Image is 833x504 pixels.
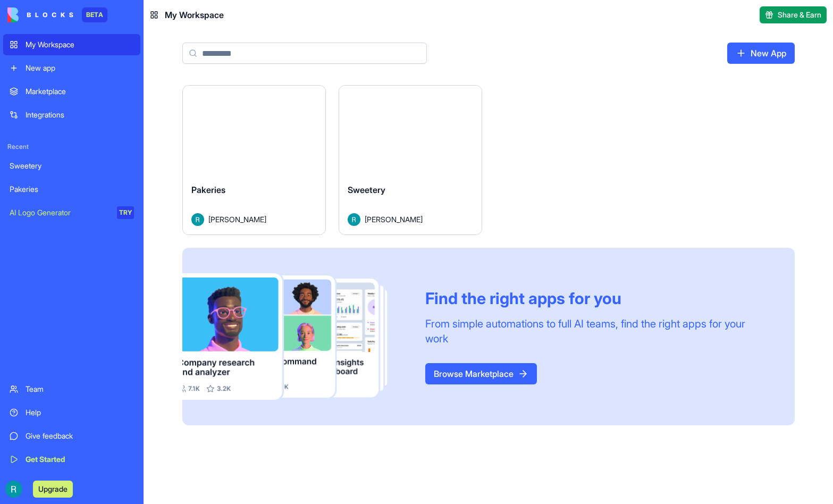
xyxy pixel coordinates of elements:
a: New app [3,57,140,79]
img: Avatar [348,213,360,226]
span: Share & Earn [778,10,821,20]
div: From simple automations to full AI teams, find the right apps for your work [425,316,769,346]
a: Team [3,379,140,400]
span: Recent [3,142,140,151]
div: Sweetery [10,161,134,171]
div: AI Logo Generator [10,207,110,218]
div: Pakeries [10,184,134,195]
button: Share & Earn [760,6,827,23]
div: TRY [117,206,134,219]
div: New app [26,63,134,73]
a: Upgrade [33,483,73,494]
a: Help [3,402,140,423]
div: Marketplace [26,86,134,97]
a: Give feedback [3,425,140,447]
div: Team [26,384,134,394]
a: Marketplace [3,81,140,102]
a: New App [727,43,795,64]
a: Get Started [3,449,140,470]
div: Give feedback [26,431,134,441]
a: Browse Marketplace [425,363,537,384]
a: Pakeries [3,179,140,200]
span: Sweetery [348,184,385,195]
span: Pakeries [191,184,225,195]
a: My Workspace [3,34,140,55]
a: Integrations [3,104,140,125]
a: PakeriesAvatar[PERSON_NAME] [182,85,326,235]
div: Integrations [26,110,134,120]
span: My Workspace [165,9,224,21]
div: My Workspace [26,39,134,50]
span: [PERSON_NAME] [208,214,266,225]
div: Get Started [26,454,134,465]
span: [PERSON_NAME] [365,214,423,225]
a: Sweetery [3,155,140,177]
img: Avatar [191,213,204,226]
div: BETA [82,7,107,22]
a: BETA [7,7,107,22]
button: Upgrade [33,481,73,498]
img: ACg8ocIQaqk-1tPQtzwxiZ7ZlP6dcFgbwUZ5nqaBNAw22a2oECoLioo=s96-c [5,481,22,498]
img: Frame_181_egmpey.png [182,273,408,400]
a: AI Logo GeneratorTRY [3,202,140,223]
a: SweeteryAvatar[PERSON_NAME] [339,85,482,235]
div: Help [26,407,134,418]
img: logo [7,7,73,22]
div: Find the right apps for you [425,289,769,308]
